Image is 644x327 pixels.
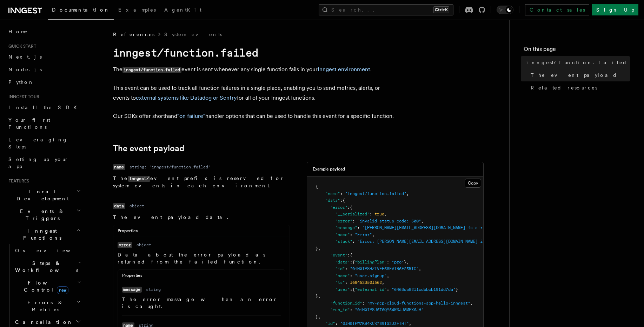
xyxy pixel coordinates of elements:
[335,321,338,326] span: :
[387,260,389,265] span: :
[347,253,350,258] span: :
[335,260,350,265] span: "data"
[12,299,76,313] span: Errors & Retries
[6,153,82,173] a: Setting up your app
[8,28,28,35] span: Home
[318,294,320,299] span: ,
[177,113,205,119] a: "on failure"
[345,266,347,271] span: :
[335,239,352,244] span: "stack"
[12,319,73,326] span: Cancellation
[355,307,424,312] span: "01H0TPSJ576QY54R6JJ8MEX6JH"
[406,260,409,265] span: ,
[316,246,318,251] span: }
[335,212,370,216] span: "__serialized"
[367,301,470,306] span: "my-gcp-cloud-functions-app-hello-inngest"
[122,67,181,73] code: inngest/function.failed
[524,56,630,69] a: inngest/function.failed
[465,179,481,188] button: Copy
[113,228,290,237] div: Properties
[387,287,389,292] span: :
[325,198,340,203] span: "data"
[374,212,384,216] span: true
[113,214,290,221] p: The event payload data.
[531,84,597,91] span: Related resources
[404,260,406,265] span: }
[8,105,81,110] span: Install the SDK
[8,156,69,169] span: Setting up your app
[409,321,411,326] span: ,
[592,4,638,15] a: Sign Up
[330,205,347,210] span: "error"
[6,133,82,153] a: Leveraging Steps
[355,273,387,278] span: "user.signup"
[387,273,389,278] span: ,
[382,280,384,285] span: ,
[8,67,42,72] span: Node.js
[335,225,357,230] span: "message"
[357,219,421,223] span: "invalid status code: 500"
[113,144,184,153] a: The event payload
[6,185,82,205] button: Local Development
[392,287,456,292] span: "6463da8211cdbbcb191dd7da"
[118,242,132,248] code: error
[6,51,82,63] a: Next.js
[347,205,350,210] span: :
[528,81,630,94] a: Related resources
[113,46,258,59] code: inngest/function.failed
[160,2,206,19] a: AgentKit
[316,314,318,319] span: }
[372,232,374,237] span: ,
[350,280,382,285] span: 1684523501562
[370,212,372,216] span: :
[118,251,285,265] p: Data about the error payload as returned from the failed function.
[8,117,50,130] span: Your first Functions
[113,175,290,189] p: The event prefix is reserved for system events in each environment.
[456,287,458,292] span: }
[357,225,360,230] span: :
[52,7,110,13] span: Documentation
[343,198,345,203] span: {
[6,44,36,49] span: Quick start
[8,79,34,85] span: Python
[352,219,355,223] span: :
[6,76,82,88] a: Python
[524,45,630,56] h4: On this page
[6,227,76,241] span: Inngest Functions
[6,208,77,222] span: Events & Triggers
[497,6,513,14] button: Toggle dark mode
[355,287,387,292] span: "external_id"
[313,166,345,172] h3: Example payload
[352,239,355,244] span: :
[130,164,211,170] dd: string: "inngest/function.failed"
[384,212,387,216] span: ,
[318,66,370,73] a: Inngest environment
[362,301,365,306] span: :
[128,176,150,182] code: inngest/
[433,6,449,13] kbd: Ctrl+K
[113,203,125,209] code: data
[6,225,82,244] button: Inngest Functions
[113,83,394,103] p: This event can be used to track all function failures in a single place, enabling you to send met...
[164,31,222,38] a: System events
[137,242,151,248] dd: object
[122,296,281,310] p: The error message when an error is caught.
[335,273,350,278] span: "name"
[325,321,335,326] span: "id"
[355,260,387,265] span: "billingPlan"
[113,31,154,38] span: References
[352,260,355,265] span: {
[12,244,82,257] a: Overview
[350,260,352,265] span: :
[350,273,352,278] span: :
[319,4,453,15] button: Search...Ctrl+K
[350,253,352,258] span: {
[335,266,345,271] span: "id"
[531,72,617,79] span: The event payload
[12,260,78,274] span: Steps & Workflows
[12,257,82,276] button: Steps & Workflows
[350,266,419,271] span: "01H0TPSHZTVFF6SFVTR6E25MTC"
[335,219,352,223] span: "error"
[340,321,409,326] span: "01H0TPW7KB4KCR739TG2J3FTHT"
[136,94,237,101] a: external systems like Datadog or Sentry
